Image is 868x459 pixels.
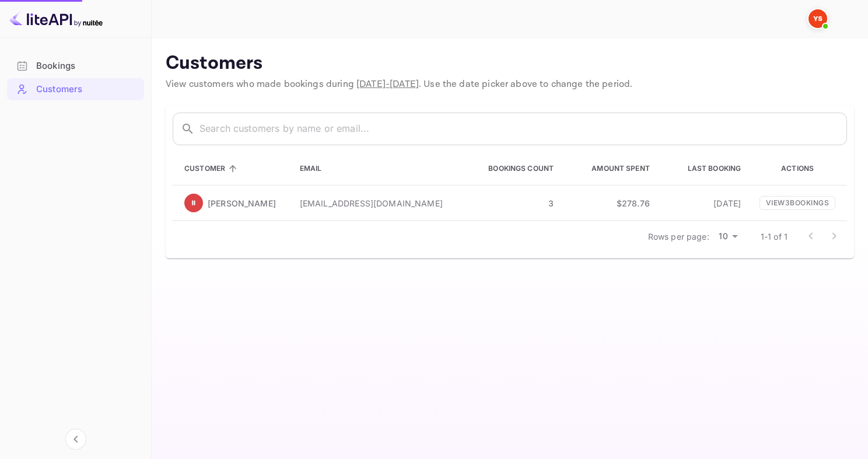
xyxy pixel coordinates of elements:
span: [DATE] - [DATE] [356,78,419,90]
span: Last Booking [673,162,741,176]
img: Yandex Support [808,9,827,28]
th: Actions [750,152,847,185]
p: Customers [166,52,854,75]
div: 10 [714,228,742,245]
p: [EMAIL_ADDRESS][DOMAIN_NAME] [300,197,450,209]
p: Rows per page: [648,230,709,243]
p: 3 [469,197,554,209]
div: Customers [36,83,138,96]
span: Amount Spent [576,162,650,176]
a: Bookings [7,55,144,76]
a: Customers [7,78,144,100]
div: Customers [7,78,144,101]
div: Bookings [7,55,144,78]
p: $278.76 [572,197,650,209]
p: [DATE] [668,197,741,209]
span: Email [300,162,337,176]
span: Customer [184,162,240,176]
div: Bookings [36,59,138,73]
p: View 3 booking s [759,196,835,210]
button: Collapse navigation [65,429,86,450]
span: Bookings Count [473,162,554,176]
img: Ivan Ivanov [184,194,203,212]
img: LiteAPI logo [9,9,103,28]
span: View customers who made bookings during . Use the date picker above to change the period. [166,78,632,90]
p: 1-1 of 1 [761,230,787,243]
p: [PERSON_NAME] [208,197,276,209]
input: Search customers by name or email... [199,113,847,145]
